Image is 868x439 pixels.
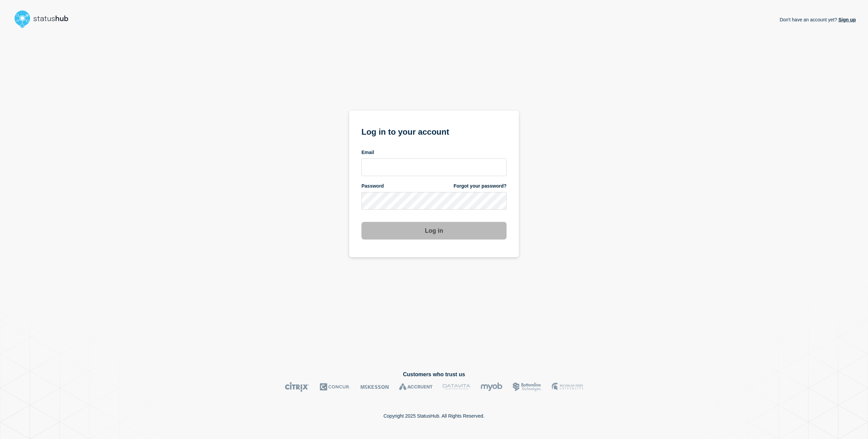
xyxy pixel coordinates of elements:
[361,149,374,156] span: Email
[443,382,470,392] img: DataVita logo
[12,8,77,30] img: StatusHub logo
[361,158,507,176] input: email input
[383,413,485,419] p: Copyright 2025 StatusHub. All Rights Reserved.
[513,382,541,392] img: Bottomline logo
[361,125,507,137] h1: Log in to your account
[320,382,350,392] img: Concur logo
[480,382,502,392] img: myob logo
[361,222,507,240] button: Log in
[285,382,310,392] img: Citrix logo
[780,12,856,28] p: Don't have an account yet?
[361,183,384,189] span: Password
[399,382,433,392] img: Accruent logo
[12,371,856,378] h2: Customers who trust us
[454,183,507,189] a: Forgot your password?
[552,382,583,392] img: MSU logo
[361,192,507,210] input: password input
[360,382,389,392] img: McKesson logo
[837,17,856,22] a: Sign up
